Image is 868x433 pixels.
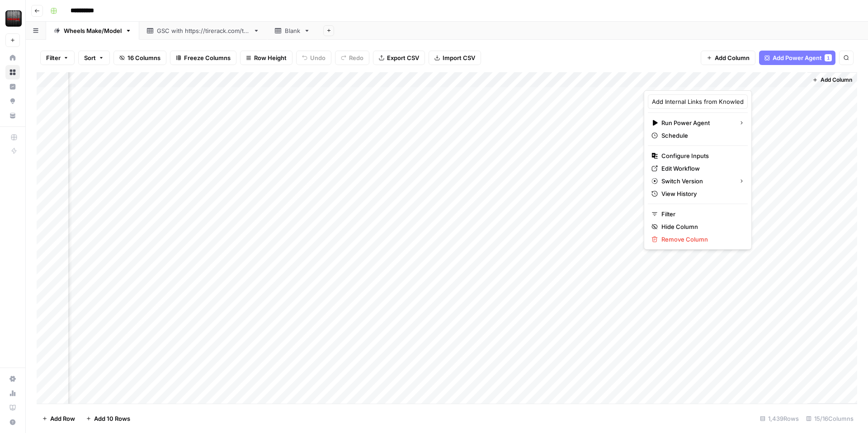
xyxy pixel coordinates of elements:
[701,51,755,65] button: Add Column
[759,51,835,65] button: Add Power Agent1
[78,51,110,65] button: Sort
[157,26,250,35] div: GSC with [URL][DOMAIN_NAME]
[661,235,741,244] span: Remove Column
[5,10,22,27] img: Tire Rack Logo
[5,7,20,30] button: Workspace: Tire Rack
[773,53,822,62] span: Add Power Agent
[267,22,318,40] a: Blank
[46,22,139,40] a: Wheels Make/Model
[5,108,20,123] a: Your Data
[715,53,750,62] span: Add Column
[5,386,20,400] a: Usage
[661,118,731,127] span: Run Power Agent
[387,53,419,62] span: Export CSV
[5,372,20,386] a: Settings
[240,51,292,65] button: Row Height
[37,411,80,426] button: Add Row
[113,51,166,65] button: 16 Columns
[5,400,20,415] a: Learning Hub
[139,22,267,40] a: GSC with [URL][DOMAIN_NAME]
[661,131,741,140] span: Schedule
[443,53,475,62] span: Import CSV
[661,164,741,173] span: Edit Workflow
[335,51,369,65] button: Redo
[127,53,160,62] span: 16 Columns
[756,411,802,426] div: 1,439 Rows
[285,26,300,35] div: Blank
[661,151,741,160] span: Configure Inputs
[184,53,231,62] span: Freeze Columns
[802,411,857,426] div: 15/16 Columns
[5,65,20,79] a: Browse
[50,414,75,423] span: Add Row
[80,411,136,426] button: Add 10 Rows
[429,51,481,65] button: Import CSV
[809,74,856,86] button: Add Column
[5,94,20,108] a: Opportunities
[46,53,61,62] span: Filter
[5,51,20,65] a: Home
[170,51,236,65] button: Freeze Columns
[296,51,331,65] button: Undo
[5,415,20,429] button: Help + Support
[661,210,741,219] span: Filter
[661,177,731,186] span: Switch Version
[40,51,75,65] button: Filter
[661,222,741,231] span: Hide Column
[5,79,20,94] a: Insights
[825,54,832,61] div: 1
[84,53,96,62] span: Sort
[373,51,425,65] button: Export CSV
[349,53,363,62] span: Redo
[254,53,287,62] span: Row Height
[310,53,325,62] span: Undo
[821,76,852,84] span: Add Column
[661,189,741,198] span: View History
[827,54,830,61] span: 1
[94,414,130,423] span: Add 10 Rows
[64,26,122,35] div: Wheels Make/Model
